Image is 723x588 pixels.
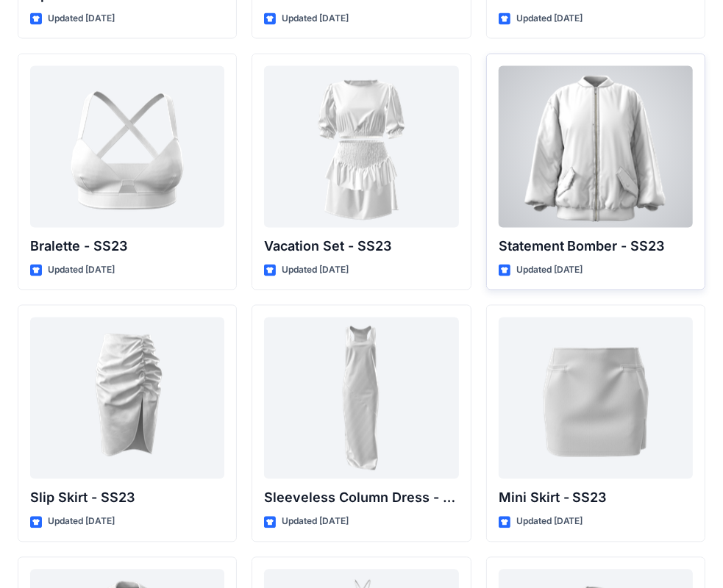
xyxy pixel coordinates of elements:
[499,237,693,257] p: Statement Bomber - SS23
[282,11,349,26] p: Updated [DATE]
[30,488,224,509] p: Slip Skirt - SS23
[264,237,458,257] p: Vacation Set - SS23
[516,263,583,279] p: Updated [DATE]
[48,11,115,26] p: Updated [DATE]
[48,263,115,279] p: Updated [DATE]
[30,318,224,479] a: Slip Skirt - SS23
[30,66,224,228] a: Bralette - SS23
[30,237,224,257] p: Bralette - SS23
[499,66,693,228] a: Statement Bomber - SS23
[264,318,458,479] a: Sleeveless Column Dress - SS23
[264,488,458,509] p: Sleeveless Column Dress - SS23
[516,514,583,530] p: Updated [DATE]
[48,514,115,530] p: Updated [DATE]
[264,66,458,228] a: Vacation Set - SS23
[499,318,693,479] a: Mini Skirt - SS23
[516,11,583,26] p: Updated [DATE]
[499,488,693,509] p: Mini Skirt - SS23
[282,263,349,279] p: Updated [DATE]
[282,514,349,530] p: Updated [DATE]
